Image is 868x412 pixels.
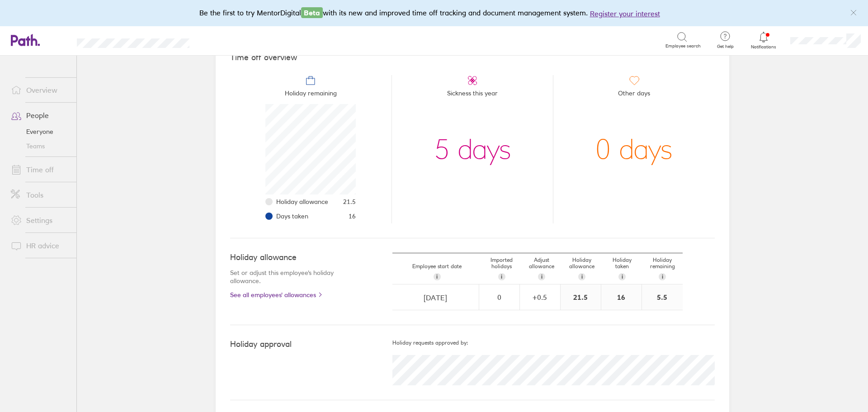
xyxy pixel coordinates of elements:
div: 0 [480,293,519,301]
span: Get help [711,44,740,49]
span: Holiday remaining [285,86,337,104]
div: Holiday taken [602,253,642,284]
span: Days taken [276,213,308,220]
span: Notifications [749,44,778,50]
span: Sickness this year [447,86,498,104]
a: Settings [4,211,76,229]
span: Other days [618,86,650,104]
div: 5 days [434,104,511,194]
span: 21.5 [343,198,356,205]
div: Holiday remaining [642,253,683,284]
a: See all employees' allowances [230,291,356,298]
a: Everyone [4,124,76,139]
a: HR advice [4,237,76,255]
div: Adjust allowance [522,253,562,284]
input: dd/mm/yyyy [393,285,478,310]
h5: Holiday requests approved by: [392,340,715,346]
a: Teams [4,139,76,153]
span: i [662,273,663,280]
span: Beta [301,7,323,18]
h4: Holiday allowance [230,253,356,262]
span: 16 [349,213,356,220]
span: Holiday allowance [276,198,328,205]
h4: Time off overview [230,53,715,62]
div: Employee start date [392,260,481,284]
div: Holiday allowance [562,253,602,284]
div: 21.5 [561,284,601,310]
span: i [581,273,583,280]
a: Overview [4,81,76,99]
div: 5.5 [642,284,683,310]
a: Time off [4,161,76,179]
a: People [4,106,76,124]
div: Be the first to try MentorDigital with its new and improved time off tracking and document manage... [199,7,669,19]
a: Notifications [749,31,778,50]
div: 16 [601,284,642,310]
span: i [436,273,438,280]
span: i [501,273,502,280]
div: 0 days [595,104,673,194]
h4: Holiday approval [230,340,392,349]
span: i [541,273,542,280]
p: Set or adjust this employee's holiday allowance. [230,269,356,285]
span: i [622,273,623,280]
div: Imported holidays [481,253,522,284]
span: Employee search [665,43,701,49]
a: Tools [4,186,76,204]
button: Register your interest [590,8,660,19]
div: Search [214,36,237,44]
div: + 0.5 [520,293,560,301]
